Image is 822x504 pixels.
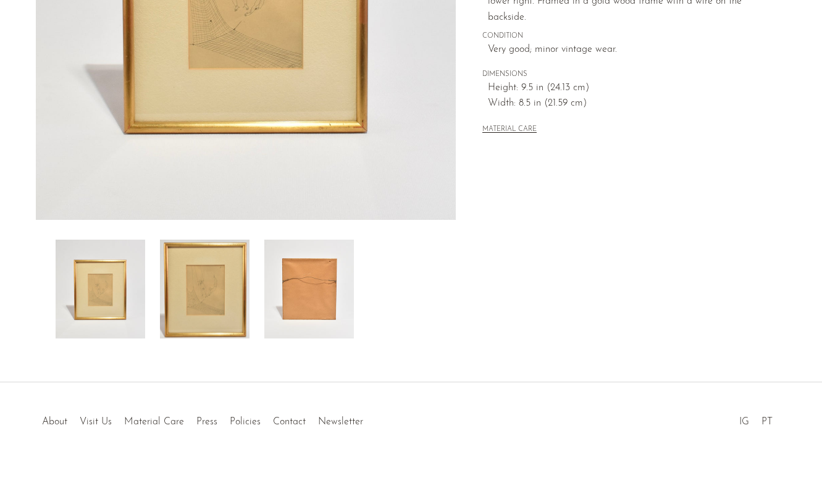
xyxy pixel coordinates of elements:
a: Policies [230,417,261,427]
img: Calder "The Catch II", Framed [56,240,145,338]
ul: Quick links [36,407,369,430]
a: Press [196,417,217,427]
span: CONDITION [482,31,760,42]
button: MATERIAL CARE [482,125,537,135]
span: DIMENSIONS [482,69,760,80]
span: Height: 9.5 in (24.13 cm) [488,80,760,96]
a: Contact [273,417,306,427]
a: PT [761,417,773,427]
span: Width: 8.5 in (21.59 cm) [488,96,760,112]
a: IG [739,417,749,427]
img: Calder "The Catch II", Framed [160,240,250,338]
a: About [42,417,67,427]
img: Calder "The Catch II", Framed [264,240,354,338]
a: Visit Us [80,417,112,427]
span: Very good; minor vintage wear. [488,42,760,58]
a: Material Care [124,417,184,427]
ul: Social Medias [733,407,779,430]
